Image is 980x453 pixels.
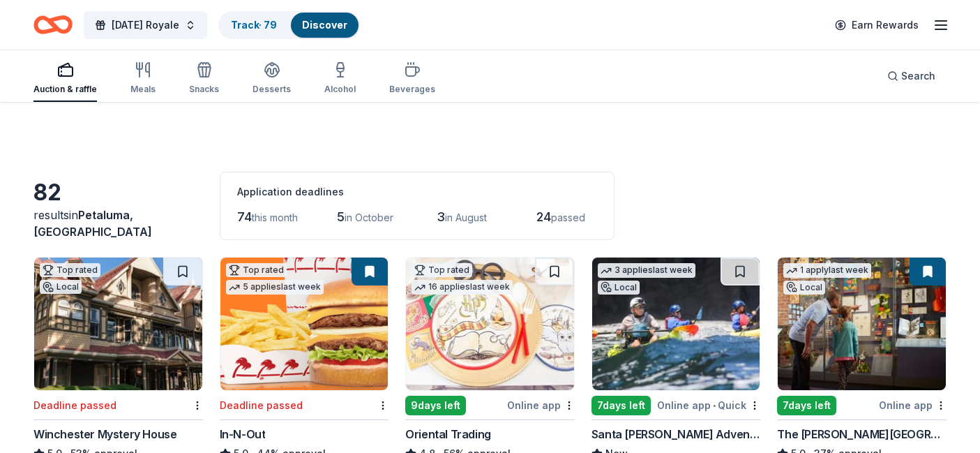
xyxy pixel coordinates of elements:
[591,426,761,443] div: Santa [PERSON_NAME] Adventure Company
[220,426,266,443] div: In-N-Out
[783,281,825,295] div: Local
[237,184,597,200] div: Application deadlines
[40,280,82,294] div: Local
[33,208,152,239] span: in
[405,426,491,443] div: Oriental Trading
[389,84,435,95] div: Beverages
[879,396,947,414] div: Online app
[345,211,393,223] span: in October
[389,56,435,102] button: Beverages
[252,56,291,102] button: Desserts
[33,179,203,207] div: 82
[226,280,324,295] div: 5 applies last week
[412,263,472,277] div: Top rated
[592,258,760,390] img: Image for Santa Barbara Adventure Company
[33,56,97,102] button: Auction & raffle
[33,208,152,239] span: Petaluma, [GEOGRAPHIC_DATA]
[507,396,575,414] div: Online app
[33,426,176,443] div: Winchester Mystery House
[412,280,513,295] div: 16 applies last week
[337,209,345,224] span: 5
[33,397,116,414] div: Deadline passed
[112,17,179,34] span: [DATE] Royale
[220,397,303,414] div: Deadline passed
[827,13,927,38] a: Earn Rewards
[34,258,202,390] img: Image for Winchester Mystery House
[445,211,487,223] span: in August
[777,426,947,443] div: The [PERSON_NAME][GEOGRAPHIC_DATA]
[189,56,219,102] button: Snacks
[598,281,640,295] div: Local
[777,396,836,415] div: 7 days left
[84,11,207,39] button: [DATE] Royale
[778,258,946,390] img: Image for The Walt Disney Museum
[302,19,347,31] a: Discover
[713,400,716,411] span: •
[901,68,935,84] span: Search
[40,263,100,277] div: Top rated
[324,56,356,102] button: Alcohol
[130,84,156,95] div: Meals
[226,263,287,277] div: Top rated
[598,263,695,278] div: 3 applies last week
[33,207,203,240] div: results
[252,211,298,223] span: this month
[591,396,651,415] div: 7 days left
[218,11,360,39] button: Track· 79Discover
[437,209,445,224] span: 3
[657,396,760,414] div: Online app Quick
[406,258,574,390] img: Image for Oriental Trading
[33,84,97,95] div: Auction & raffle
[231,19,277,31] a: Track· 79
[189,84,219,95] div: Snacks
[876,62,947,90] button: Search
[536,209,551,224] span: 24
[237,209,252,224] span: 74
[783,263,871,278] div: 1 apply last week
[33,8,73,41] a: Home
[220,258,389,390] img: Image for In-N-Out
[252,84,291,95] div: Desserts
[551,211,585,223] span: passed
[130,56,156,102] button: Meals
[405,396,466,415] div: 9 days left
[324,84,356,95] div: Alcohol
